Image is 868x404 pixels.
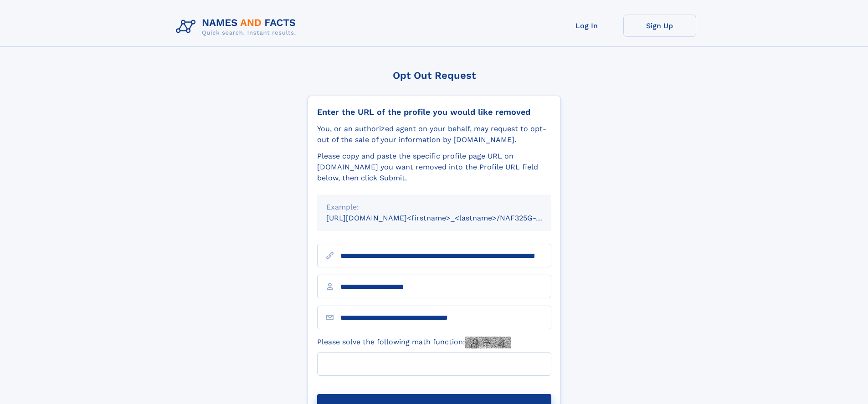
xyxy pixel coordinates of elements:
div: Please copy and paste the specific profile page URL on [DOMAIN_NAME] you want removed into the Pr... [317,151,551,184]
div: Enter the URL of the profile you would like removed [317,107,551,117]
div: You, or an authorized agent on your behalf, may request to opt-out of the sale of your informatio... [317,123,551,145]
small: [URL][DOMAIN_NAME]<firstname>_<lastname>/NAF325G-xxxxxxxx [326,214,569,222]
a: Log In [550,15,623,37]
div: Opt Out Request [308,70,561,81]
img: Logo Names and Facts [172,15,303,39]
a: Sign Up [623,15,696,37]
label: Please solve the following math function: [317,337,511,348]
div: Example: [326,202,542,213]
